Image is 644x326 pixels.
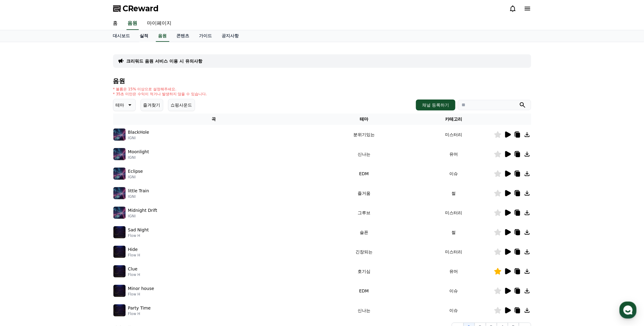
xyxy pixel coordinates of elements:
[128,207,157,214] p: Midnight Drift
[314,301,414,320] td: 신나는
[314,281,414,301] td: EDM
[108,30,135,42] a: 대시보드
[113,114,315,125] th: 곡
[40,194,79,209] a: 대화
[414,262,494,281] td: 유머
[414,183,494,203] td: 썰
[142,17,177,30] a: 마이페이지
[314,262,414,281] td: 호기심
[113,226,126,238] img: music
[128,305,151,311] p: Party Time
[128,168,143,175] p: Eclipse
[113,304,126,317] img: music
[2,194,40,209] a: 홈
[416,100,455,110] button: 채널 등록하기
[414,223,494,242] td: 썰
[128,266,138,272] p: Clue
[217,30,244,42] a: 공지사항
[113,4,159,13] a: CReward
[128,311,151,316] p: Flow H
[113,265,126,277] img: music
[128,233,149,238] p: Flow H
[113,148,126,160] img: music
[113,129,126,141] img: music
[127,17,139,30] a: 음원
[79,194,117,209] a: 설정
[314,203,414,223] td: 그루브
[128,227,149,233] p: Sad Night
[19,203,23,208] span: 홈
[128,272,140,277] p: Flow H
[414,203,494,223] td: 미스터리
[113,87,207,92] p: * 볼륨은 15% 이상으로 설정해주세요.
[113,285,126,297] img: music
[128,188,149,194] p: little Train
[113,207,126,219] img: music
[127,58,202,64] a: 크리워드 음원 서비스 이용 시 유의사항
[108,17,123,30] a: 홈
[314,125,414,144] td: 분위기있는
[128,285,154,292] p: Minor house
[113,246,126,258] img: music
[314,114,414,125] th: 테마
[414,144,494,164] td: 유머
[314,183,414,203] td: 즐거움
[94,203,102,208] span: 설정
[314,223,414,242] td: 슬픈
[414,301,494,320] td: 이슈
[414,114,494,125] th: 카테고리
[414,125,494,144] td: 미스터리
[113,187,126,199] img: music
[128,175,143,179] p: IGNI
[194,30,217,42] a: 가이드
[128,136,149,140] p: IGNI
[314,242,414,262] td: 긴장되는
[116,101,124,109] p: 테마
[128,155,149,160] p: IGNI
[414,281,494,301] td: 이슈
[314,144,414,164] td: 신나는
[172,30,194,42] a: 콘텐츠
[414,164,494,183] td: 이슈
[141,99,163,111] button: 즐겨찾기
[128,246,138,253] p: Hide
[113,78,531,84] h4: 음원
[314,164,414,183] td: EDM
[414,242,494,262] td: 미스터리
[113,92,207,96] p: * 35초 미만은 수익이 적거나 발생하지 않을 수 있습니다.
[128,194,149,199] p: IGNI
[123,4,159,13] span: CReward
[128,214,157,219] p: IGNI
[128,253,140,258] p: Flow H
[135,30,153,42] a: 실적
[128,292,154,297] p: Flow H
[156,30,169,42] a: 음원
[128,149,149,155] p: Moonlight
[128,129,149,136] p: BlackHole
[113,99,136,111] button: 테마
[168,99,195,111] button: 쇼핑사운드
[56,203,63,208] span: 대화
[113,168,126,180] img: music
